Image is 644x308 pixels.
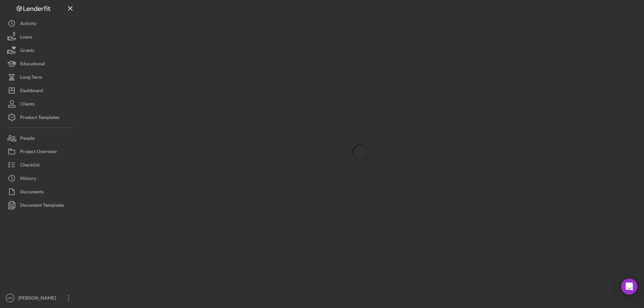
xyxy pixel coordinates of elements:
[20,185,44,200] div: Documents
[3,44,77,57] button: Grants
[20,57,45,72] div: Educational
[20,158,40,173] div: Checklist
[8,296,13,300] text: MR
[3,158,77,172] button: Checklist
[20,111,59,126] div: Product Templates
[3,70,77,84] button: Long-Term
[17,291,60,306] div: [PERSON_NAME]
[3,172,77,185] button: History
[20,70,42,85] div: Long-Term
[3,291,77,305] button: MR[PERSON_NAME]
[3,111,77,124] button: Product Templates
[3,17,77,30] button: Activity
[3,185,77,198] button: Documents
[20,44,34,59] div: Grants
[3,198,77,212] button: Document Templates
[3,131,77,145] button: People
[20,30,32,45] div: Loans
[20,97,35,112] div: Clients
[20,131,35,146] div: People
[3,30,77,44] button: Loans
[20,145,57,160] div: Project Overview
[3,145,77,158] button: Project Overview
[3,57,77,70] button: Educational
[20,198,64,213] div: Document Templates
[20,84,43,99] div: Dashboard
[20,172,36,187] div: History
[3,84,77,97] button: Dashboard
[20,17,37,32] div: Activity
[3,97,77,111] button: Clients
[621,279,637,295] div: Open Intercom Messenger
